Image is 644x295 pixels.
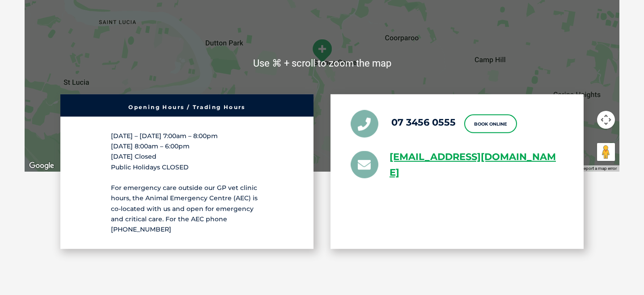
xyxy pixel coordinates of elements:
[111,183,263,235] p: For emergency care outside our GP vet clinic hours, the Animal Emergency Centre (AEC) is co-locat...
[627,41,636,50] button: Search
[111,131,263,173] p: [DATE] – [DATE] 7:00am – 8:00pm [DATE] 8:00am – 6:00pm [DATE] Closed Public Holidays CLOSED
[65,105,309,110] h6: Opening Hours / Trading Hours
[390,149,563,181] a: [EMAIL_ADDRESS][DOMAIN_NAME]
[391,116,456,127] a: 07 3456 0555
[464,114,517,133] a: Book Online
